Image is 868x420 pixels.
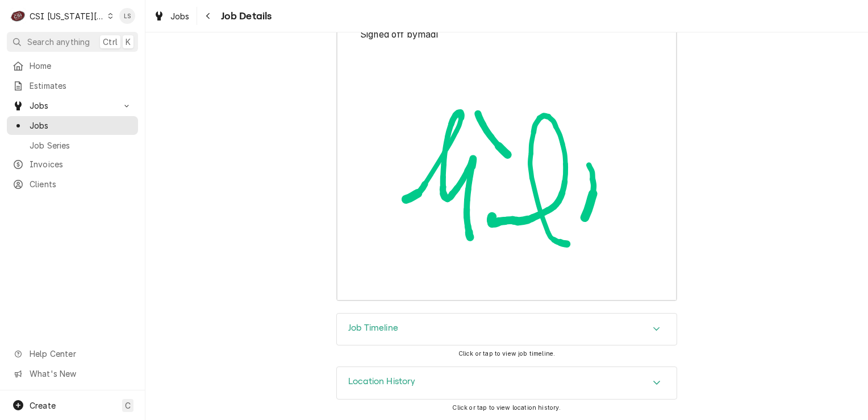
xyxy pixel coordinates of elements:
div: CSI [US_STATE][GEOGRAPHIC_DATA] [30,10,105,22]
a: Jobs [7,116,138,135]
span: Ctrl [103,36,118,48]
span: K [126,36,131,48]
span: Home [30,60,132,72]
button: Accordion Details Expand Trigger [337,314,677,345]
span: Clients [30,178,132,190]
span: Jobs [30,120,132,131]
button: Search anythingCtrlK [7,32,138,52]
a: Job Series [7,136,138,155]
a: Go to Help Center [7,344,138,363]
img: Signature [360,42,653,275]
div: Location History [336,367,677,400]
span: Create [30,401,56,410]
a: Estimates [7,76,138,95]
span: Jobs [30,100,115,112]
div: CSI Kansas City's Avatar [10,8,26,24]
a: Home [7,56,138,75]
div: Accordion Header [337,314,677,345]
a: Jobs [149,7,194,26]
span: What's New [30,368,131,380]
h3: Location History [348,376,416,387]
span: Job Series [30,139,132,151]
span: Estimates [30,80,132,92]
span: C [125,400,131,411]
span: Help Center [30,348,131,360]
span: Jobs [170,10,190,22]
span: Job Details [218,9,272,24]
span: Signed Off By [360,28,653,42]
a: Clients [7,175,138,193]
h3: Job Timeline [348,323,398,333]
span: Search anything [27,36,90,48]
div: Accordion Header [337,367,677,399]
div: Lindsay Stover's Avatar [119,8,135,24]
a: Go to What's New [7,364,138,383]
div: Signator [360,17,653,276]
div: LS [119,8,135,24]
span: Invoices [30,158,132,170]
a: Go to Jobs [7,96,138,115]
div: Job Timeline [336,313,677,346]
div: C [10,8,26,24]
button: Accordion Details Expand Trigger [337,367,677,399]
button: Navigate back [199,7,218,25]
span: Click or tap to view job timeline. [458,350,555,357]
span: Click or tap to view location history. [452,404,561,411]
a: Invoices [7,155,138,174]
